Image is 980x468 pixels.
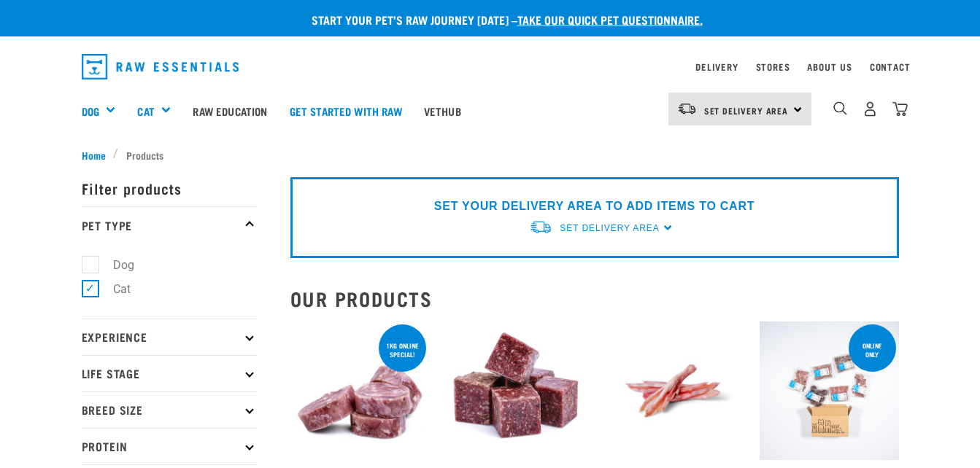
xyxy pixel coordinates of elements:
[82,391,257,428] p: Breed Size
[760,321,899,461] img: Cat 0 2sec
[82,54,239,79] img: Raw Essentials Logo
[833,101,847,115] img: home-icon-1@2x.png
[870,64,911,69] a: Contact
[756,64,790,69] a: Stores
[413,82,472,140] a: Vethub
[290,321,430,461] img: 1160 Veal Meat Mince Medallions 01
[82,147,114,163] a: Home
[677,102,697,115] img: van-moving.png
[82,319,257,355] p: Experience
[82,428,257,464] p: Protein
[82,103,99,120] a: Dog
[807,64,852,69] a: About Us
[447,321,586,461] img: Pile Of Cubed Hare Heart For Pets
[695,64,738,69] a: Delivery
[70,48,911,85] nav: dropdown navigation
[704,108,789,113] span: Set Delivery Area
[863,101,878,117] img: user.png
[434,198,755,215] p: SET YOUR DELIVERY AREA TO ADD ITEMS TO CART
[82,355,257,391] p: Life Stage
[82,206,257,243] p: Pet Type
[379,335,426,365] div: 1kg online special!
[82,147,106,163] span: Home
[82,170,257,206] p: Filter products
[279,82,413,140] a: Get started with Raw
[892,101,908,117] img: home-icon@2x.png
[560,223,659,233] span: Set Delivery Area
[529,219,552,235] img: van-moving.png
[82,147,899,163] nav: breadcrumbs
[137,103,154,120] a: Cat
[90,256,140,274] label: Dog
[290,287,899,310] h2: Our Products
[90,280,136,298] label: Cat
[849,335,896,365] div: ONLINE ONLY
[182,82,278,140] a: Raw Education
[603,321,743,461] img: Raw Essentials Duck Feet Raw Meaty Bones For Dogs
[517,16,703,23] a: take our quick pet questionnaire.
